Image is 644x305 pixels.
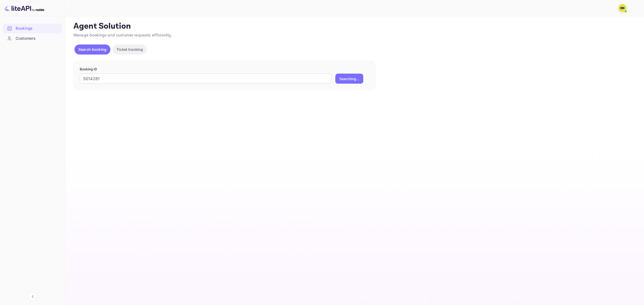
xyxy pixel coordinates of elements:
button: Searching... [335,74,363,84]
span: Manage bookings and customer requests efficiently. [73,33,172,38]
p: Search booking [78,47,106,52]
a: Customers [3,34,62,43]
div: Bookings [16,26,60,31]
p: Agent Solution [73,21,635,31]
img: LiteAPI logo [4,4,44,12]
p: Booking ID [80,67,369,72]
div: Bookings [3,24,62,33]
button: Collapse navigation [28,292,37,301]
div: Customers [3,34,62,43]
p: Ticket tracking [116,47,143,52]
input: Enter Booking ID (e.g., 63782194) [80,74,331,84]
img: N/A N/A [618,4,626,12]
a: Bookings [3,24,62,33]
div: Customers [16,36,60,41]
